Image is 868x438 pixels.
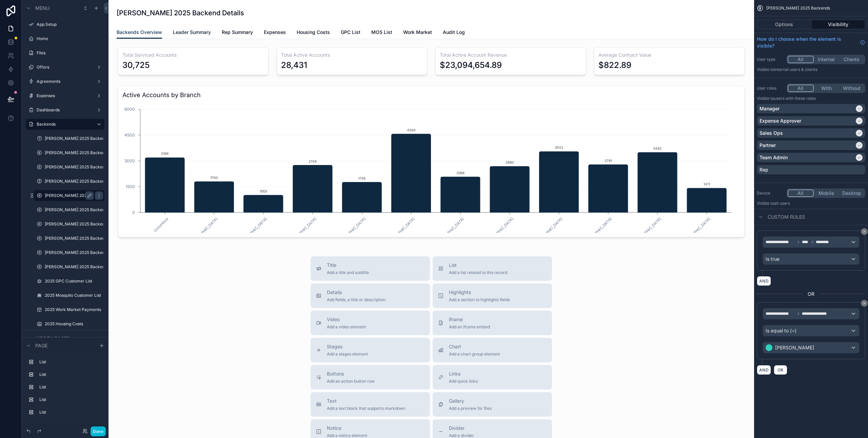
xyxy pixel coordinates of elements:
[371,26,392,40] a: MOS List
[45,250,103,255] label: [PERSON_NAME] 2025 Backends
[311,392,430,417] button: TextAdd a text block that supports markdown
[449,316,490,323] span: iframe
[341,26,360,40] a: GPC List
[763,325,860,336] button: Is equal to (=)
[45,278,103,284] label: 2025 GPC Customer List
[433,311,552,335] button: iframeAdd an iframe embed
[443,26,465,40] a: Audit Log
[766,5,830,11] span: [PERSON_NAME] 2025 Backends
[327,379,375,384] span: Add an action button row
[814,85,839,92] button: With
[39,409,102,415] label: List
[117,8,244,18] h1: [PERSON_NAME] 2025 Backend Details
[37,22,103,27] label: App Setup
[371,29,392,36] span: MOS List
[757,20,811,29] button: Options
[449,289,510,296] span: Highlights
[327,289,386,296] span: Details
[814,56,839,63] button: Internal
[264,26,286,40] a: Expenses
[35,342,47,349] span: Page
[39,372,102,377] label: List
[327,343,368,350] span: Stages
[759,130,783,136] p: Sales Ops
[45,264,103,270] a: [PERSON_NAME] 2025 Backend
[766,256,780,262] span: Is true
[327,351,368,357] span: Add a stages element
[45,236,103,241] label: [PERSON_NAME] 2025 Backends
[449,398,492,404] span: Gallery
[757,36,865,49] a: How do I choose when the element is visible?
[22,353,108,424] div: scrollable content
[45,307,103,312] label: 2025 Work Market Payments
[449,324,490,330] span: Add an iframe embed
[449,406,492,411] span: Add a preview for files
[775,344,814,351] span: [PERSON_NAME]
[327,262,369,269] span: Title
[776,367,785,372] span: OR
[757,276,771,286] button: AND
[327,406,406,411] span: Add a text block that supports markdown
[45,293,103,298] label: 2025 Mosquito Customer List
[37,93,94,98] a: Expenses
[45,221,103,227] label: [PERSON_NAME] 2025 Backends
[774,96,816,101] span: Users with these roles
[757,201,865,206] p: Visible to
[433,365,552,389] button: LinksAdd quick links
[37,65,94,70] label: Offers
[808,291,814,297] span: OR
[35,335,70,342] span: Hidden pages
[757,36,857,49] span: How do I choose when the element is visible?
[37,36,103,41] a: Home
[433,256,552,281] button: ListAdd a list related to this record
[45,136,103,141] label: [PERSON_NAME] 2025 Backends Summary
[757,67,865,72] p: Visible to
[759,142,776,149] p: Partner
[774,201,790,206] span: all users
[449,270,507,275] span: Add a list related to this record
[37,122,91,127] label: Backends
[443,29,465,36] span: Audit Log
[788,56,814,63] button: All
[327,270,369,275] span: Add a title and subtitle
[759,105,780,112] p: Manager
[759,154,788,161] p: Team Admin
[91,426,106,436] button: Done
[774,67,817,72] span: Internal users & clients
[222,26,253,40] a: Rep Summary
[788,189,814,197] button: All
[39,397,102,402] label: List
[37,50,103,56] label: Files
[811,20,866,29] button: Visibility
[39,384,102,390] label: List
[839,56,864,63] button: Clients
[449,262,507,269] span: List
[173,26,211,40] a: Leader Summary
[763,253,860,265] button: Is true
[449,297,510,303] span: Add a section to highlights fields
[327,425,367,432] span: Notice
[173,29,211,36] span: Leader Summary
[45,179,103,184] label: [PERSON_NAME] 2025 Backends
[45,150,103,156] label: [PERSON_NAME] 2025 Backends
[327,297,386,303] span: Add fields, a title or description
[757,86,784,91] label: User roles
[433,284,552,308] button: HighlightsAdd a section to highlights fields
[39,359,102,365] label: List
[45,164,103,170] label: [PERSON_NAME] 2025 Backends
[774,365,787,375] button: OR
[37,79,94,84] label: Agreements
[814,189,839,197] button: Mobile
[45,207,103,213] label: [PERSON_NAME] 2025 Backends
